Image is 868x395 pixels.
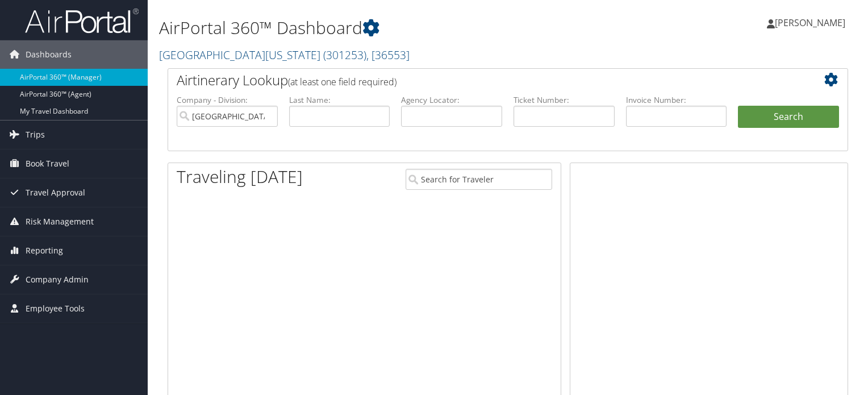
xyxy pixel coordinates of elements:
[26,265,89,294] span: Company Admin
[26,120,45,149] span: Trips
[26,149,69,178] span: Book Travel
[26,40,72,69] span: Dashboards
[288,76,397,88] span: (at least one field required)
[177,165,303,189] h1: Traveling [DATE]
[159,47,410,63] a: [GEOGRAPHIC_DATA][US_STATE]
[177,70,782,90] h2: Airtinerary Lookup
[738,106,839,128] button: Search
[775,16,845,29] span: [PERSON_NAME]
[514,94,615,106] label: Ticket Number:
[26,236,63,265] span: Reporting
[177,94,278,106] label: Company - Division:
[767,6,857,40] a: [PERSON_NAME]
[366,47,410,63] span: , [ 36553 ]
[406,169,552,190] input: Search for Traveler
[26,207,94,236] span: Risk Management
[289,94,390,106] label: Last Name:
[26,178,85,207] span: Travel Approval
[26,294,85,323] span: Employee Tools
[626,94,727,106] label: Invoice Number:
[159,16,624,40] h1: AirPortal 360™ Dashboard
[401,94,502,106] label: Agency Locator:
[25,7,139,34] img: airportal-logo.png
[323,47,366,63] span: ( 301253 )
